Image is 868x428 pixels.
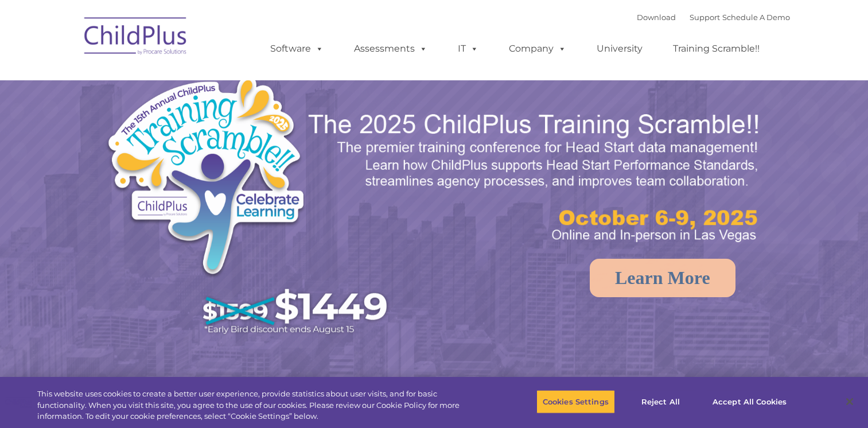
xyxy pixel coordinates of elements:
img: ChildPlus by Procare Solutions [79,9,193,67]
button: Close [837,389,862,414]
a: Support [690,13,720,22]
button: Reject All [625,390,696,414]
a: University [585,37,654,60]
font: | [637,13,790,22]
a: Software [259,37,335,60]
a: Company [497,37,578,60]
button: Accept All Cookies [706,390,793,414]
a: Training Scramble!! [661,37,771,60]
a: Schedule A Demo [722,13,790,22]
a: Learn More [590,259,735,297]
a: Download [637,13,676,22]
a: Assessments [342,37,439,60]
div: This website uses cookies to create a better user experience, provide statistics about user visit... [37,388,477,422]
a: IT [446,37,490,60]
button: Cookies Settings [536,390,615,414]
